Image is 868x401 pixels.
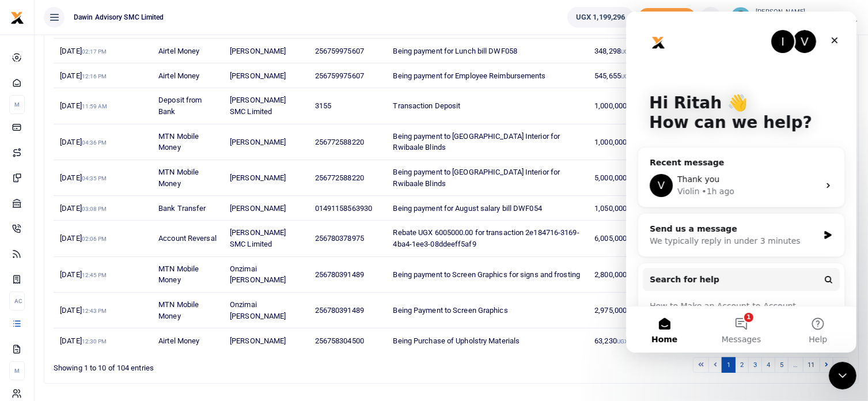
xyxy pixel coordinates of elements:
span: Onzimai [PERSON_NAME] [230,264,286,285]
a: 3 [748,357,762,373]
a: UGX 1,199,296 [567,7,634,28]
span: [PERSON_NAME] [230,47,286,55]
span: [DATE] [60,234,107,243]
span: 256759975607 [315,71,364,80]
small: UGX [621,48,632,55]
span: [DATE] [60,306,107,315]
span: [DATE] [60,204,107,213]
span: Transaction Deposit [393,101,461,110]
a: logo-small logo-large logo-large [10,13,24,21]
span: [DATE] [60,336,107,345]
span: Airtel Money [158,71,199,80]
span: Being Purchase of Upholstry Materials [393,336,520,345]
span: MTN Mobile Money [158,168,199,188]
small: 02:17 PM [82,48,107,55]
span: 256780378975 [315,234,364,243]
span: [DATE] [60,101,107,110]
img: logo-small [10,11,24,25]
span: Being payment for August salary bill DWF054 [393,204,542,213]
span: 2,975,000 [594,306,638,315]
span: 348,298 [594,47,632,55]
span: [DATE] [60,71,107,80]
span: 256772588220 [315,138,364,146]
small: 04:36 PM [82,139,107,146]
small: 04:35 PM [82,175,107,181]
span: 1,000,000 [594,101,638,110]
span: 5,000,000 [594,173,638,182]
span: 256780391489 [315,270,364,279]
span: Being payment for Lunch bill DWF058 [393,47,518,55]
small: 12:16 PM [82,73,107,80]
div: Showing 1 to 10 of 104 entries [54,356,380,374]
li: M [9,95,25,114]
span: 256759975607 [315,47,364,55]
li: Wallet ballance [563,7,638,28]
a: 2 [735,357,749,373]
span: 545,655 [594,71,632,80]
span: [PERSON_NAME] [230,138,286,146]
span: 256780391489 [315,306,364,315]
span: 2,800,000 [594,270,638,279]
li: Toup your wallet [638,8,696,27]
span: [DATE] [60,138,107,146]
small: 03:08 PM [82,206,107,212]
span: [DATE] [60,270,107,279]
span: Onzimai [PERSON_NAME] [230,300,286,320]
small: 11:59 AM [82,103,108,109]
span: [PERSON_NAME] SMC Limited [230,96,286,116]
span: [PERSON_NAME] [230,336,286,345]
span: [PERSON_NAME] [230,173,286,182]
span: Dawin Advisory SMC Limited [69,12,169,22]
span: Airtel Money [158,47,199,55]
small: 12:43 PM [82,308,107,314]
span: Bank Transfer [158,204,206,213]
a: profile-user [PERSON_NAME] [PERSON_NAME] SMC Limited [730,7,859,28]
small: 12:30 PM [82,338,107,345]
span: 6,005,000 [594,234,638,243]
span: 1,050,000 [594,204,638,213]
span: Rebate UGX 6005000.00 for transaction 2e184716-3169-4ba4-1ee3-08ddeeff5af9 [393,228,579,248]
a: 11 [803,357,820,373]
span: 01491158563930 [315,204,372,213]
span: Deposit from Bank [158,96,202,116]
span: Add money [638,8,696,27]
span: 256758304500 [315,336,364,345]
span: Being payment to [GEOGRAPHIC_DATA] Interior for Rwibaale Blinds [393,168,560,188]
span: 3155 [315,101,331,110]
span: Being Payment to Screen Graphics [393,306,508,315]
img: profile-user [730,7,751,28]
span: MTN Mobile Money [158,264,199,285]
span: 1,000,000 [594,138,638,146]
li: M [9,361,25,380]
small: 02:06 PM [82,236,107,242]
span: [PERSON_NAME] SMC Limited [230,228,286,248]
span: [PERSON_NAME] [230,204,286,213]
span: UGX 1,199,296 [576,12,625,23]
iframe: Intercom live chat [626,12,856,353]
span: Being payment to Screen Graphics for signs and frosting [393,270,581,279]
span: Airtel Money [158,336,199,345]
span: MTN Mobile Money [158,132,199,152]
span: 256772588220 [315,173,364,182]
small: UGX [617,338,628,345]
